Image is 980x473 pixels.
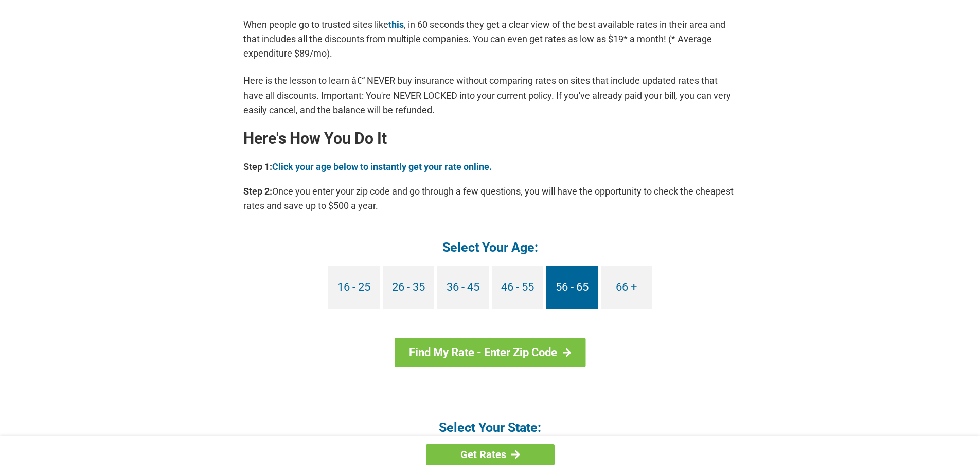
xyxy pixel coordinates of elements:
[243,239,737,256] h4: Select Your Age:
[383,266,434,309] a: 26 - 35
[546,266,598,309] a: 56 - 65
[601,266,652,309] a: 66 +
[395,338,585,367] a: Find My Rate - Enter Zip Code
[243,74,737,117] p: Here is the lesson to learn â€“ NEVER buy insurance without comparing rates on sites that include...
[388,19,404,30] a: this
[426,444,555,465] a: Get Rates
[243,161,272,172] b: Step 1:
[437,266,489,309] a: 36 - 45
[492,266,543,309] a: 46 - 55
[243,17,737,61] p: When people go to trusted sites like , in 60 seconds they get a clear view of the best available ...
[328,266,380,309] a: 16 - 25
[243,419,737,436] h4: Select Your State:
[243,186,272,197] b: Step 2:
[272,161,492,172] a: Click your age below to instantly get your rate online.
[243,130,737,147] h2: Here's How You Do It
[243,184,737,213] p: Once you enter your zip code and go through a few questions, you will have the opportunity to che...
